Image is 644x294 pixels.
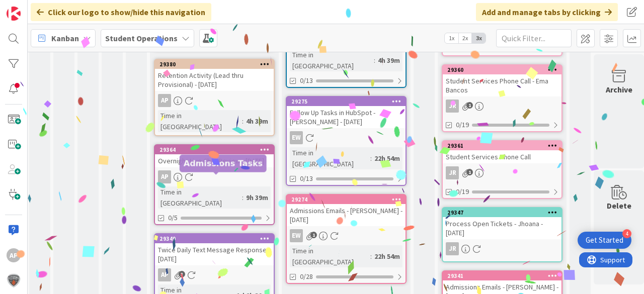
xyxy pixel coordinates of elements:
div: 29361 [443,141,561,150]
div: Time in [GEOGRAPHIC_DATA] [158,110,242,132]
div: 29349Twice Daily Text Message Response - [DATE] [155,234,274,265]
div: 29275 [291,98,406,105]
span: : [242,116,244,127]
div: 29364 [159,146,274,153]
b: Student Operations [105,33,178,43]
div: AP [7,248,21,262]
span: 0/13 [300,75,313,86]
div: EW [290,131,303,144]
div: Archive [606,83,632,95]
span: 1x [445,33,458,43]
div: Delete [607,200,631,212]
div: 29380 [159,61,274,68]
div: 29361Student Services Phone Call [443,141,561,163]
div: JR [443,166,561,179]
span: Support [21,2,46,14]
div: 29361 [447,142,561,149]
div: 4 [622,229,631,238]
span: 3 [179,271,185,277]
span: 3x [472,33,486,43]
div: Student Services Phone Call [443,150,561,163]
span: 0/13 [300,173,313,184]
img: avatar [7,273,21,287]
div: Click our logo to show/hide this navigation [31,3,211,21]
div: Process Open Tickets - Jhoana - [DATE] [443,217,561,239]
div: 29364Overnight Live Chat Review - [DATE] [155,145,274,167]
div: Admissions Emails - [PERSON_NAME] - [DATE] [287,204,406,226]
div: AP [155,170,274,183]
div: Time in [GEOGRAPHIC_DATA] [290,245,370,267]
input: Quick Filter... [496,29,572,47]
h5: Admissions Tasks [184,158,263,168]
div: AP [158,170,171,183]
div: 29364 [155,145,274,154]
span: : [370,153,372,164]
div: Add and manage tabs by clicking [476,3,618,21]
span: 1 [466,102,473,109]
div: 29347Process Open Tickets - Jhoana - [DATE] [443,208,561,239]
div: 9h 39m [244,192,271,203]
div: 29380Retention Activity (Lead thru Provisional) - [DATE] [155,60,274,91]
span: 0/19 [456,186,469,197]
div: 29274 [287,195,406,204]
div: Time in [GEOGRAPHIC_DATA] [158,186,242,209]
div: JR [446,100,459,113]
div: 29275 [287,97,406,106]
div: JR [443,100,561,113]
div: Time in [GEOGRAPHIC_DATA] [290,147,370,169]
div: 29347 [447,209,561,216]
span: 1 [466,169,473,175]
div: Time in [GEOGRAPHIC_DATA] [290,49,374,71]
div: Follow Up Tasks in HubSpot - [PERSON_NAME] - [DATE] [287,106,406,128]
div: AP [158,94,171,107]
div: JR [446,242,459,255]
span: 0/28 [300,271,313,282]
div: Open Get Started checklist, remaining modules: 4 [578,232,631,249]
div: 29275Follow Up Tasks in HubSpot - [PERSON_NAME] - [DATE] [287,97,406,128]
div: 29380 [155,60,274,69]
div: 29347 [443,208,561,217]
span: : [242,192,244,203]
div: 29360Student Services Phone Call - Ema Bancos [443,65,561,96]
div: EW [287,229,406,242]
span: : [374,55,375,66]
div: 29360 [447,66,561,73]
div: 29349 [159,235,274,242]
div: EW [287,131,406,144]
div: 29341 [443,271,561,280]
div: JR [446,166,459,179]
div: 29274 [291,196,406,203]
div: Student Services Phone Call - Ema Bancos [443,74,561,96]
div: Overnight Live Chat Review - [DATE] [155,154,274,167]
div: Twice Daily Text Message Response - [DATE] [155,243,274,265]
span: Kanban [51,32,79,44]
div: 29274Admissions Emails - [PERSON_NAME] - [DATE] [287,195,406,226]
span: : [370,251,372,262]
div: 4h 39m [375,55,403,66]
div: JR [443,242,561,255]
span: 1 [310,232,317,238]
span: 0/19 [456,120,469,130]
span: 2x [458,33,472,43]
div: AP [155,94,274,107]
div: 29341 [447,272,561,279]
div: AP [158,268,171,281]
div: AP [155,268,274,281]
div: 22h 54m [372,251,403,262]
div: 29349 [155,234,274,243]
div: Retention Activity (Lead thru Provisional) - [DATE] [155,69,274,91]
span: 0/5 [168,213,178,223]
div: 22h 54m [372,153,403,164]
div: 4h 39m [244,116,271,127]
div: Get Started [586,235,623,245]
div: EW [290,229,303,242]
img: Visit kanbanzone.com [7,7,21,21]
div: 29360 [443,65,561,74]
